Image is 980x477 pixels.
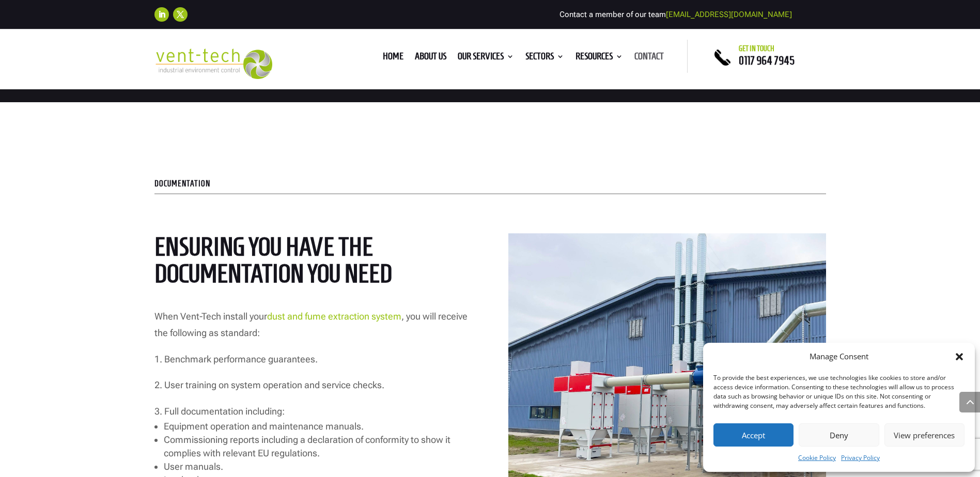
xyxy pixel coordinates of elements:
[799,423,879,447] button: Deny
[415,53,446,64] a: About us
[154,233,472,293] h2: Ensuring you have the documentation you need
[164,420,472,433] li: Equipment operation and maintenance manuals.
[713,373,963,410] div: To provide the best experiences, we use technologies like cookies to store and/or access device i...
[154,308,472,351] p: When Vent-Tech install your , you will receive the following as standard:
[154,179,210,188] span: documentation
[739,44,774,53] span: Get in touch
[173,7,188,22] a: Follow on X
[383,53,403,64] a: Home
[525,53,564,64] a: Sectors
[810,351,868,363] div: Manage Consent
[575,53,623,64] a: Resources
[267,311,401,322] a: dust and fume extraction system
[164,433,472,460] li: Commissioning reports including a declaration of conformity to show it complies with relevant EU ...
[739,54,795,67] a: 0117 964 7945
[954,352,965,362] div: Close dialog
[154,377,472,403] p: 2. User training on system operation and service checks.
[713,423,794,447] button: Accept
[884,423,965,447] button: View preferences
[458,53,514,64] a: Our Services
[154,7,169,22] a: Follow on LinkedIn
[666,10,792,19] a: [EMAIL_ADDRESS][DOMAIN_NAME]
[164,460,472,473] li: User manuals.
[154,403,472,420] p: 3. Full documentation including:
[798,452,836,464] a: Cookie Policy
[841,452,880,464] a: Privacy Policy
[154,351,472,377] p: 1. Benchmark performance guarantees.
[559,10,792,19] span: Contact a member of our team
[154,49,273,79] img: 2023-09-27T08_35_16.549ZVENT-TECH---Clear-background
[634,53,664,64] a: Contact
